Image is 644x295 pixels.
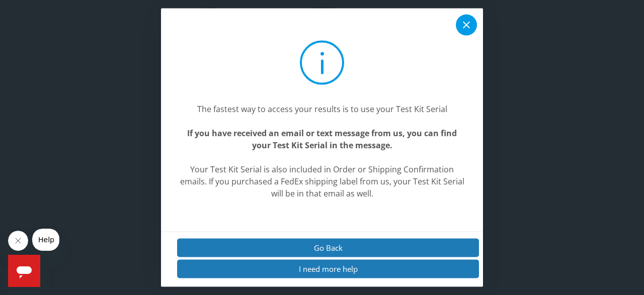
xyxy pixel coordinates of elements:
iframe: 關閉訊息 [8,231,28,251]
iframe: 開啟傳訊視窗按鈕 [8,255,40,287]
center: If you have received an email or text message from us, you can find your Test Kit Serial in the m... [177,127,467,151]
center: Your Test Kit Serial is also included in Order or Shipping Confirmation emails. If you purchased ... [177,163,467,199]
button: Go Back [177,238,479,257]
iframe: 來自公司的訊息 [32,229,59,251]
button: I need more help [177,260,479,278]
center: The fastest way to access your results is to use your Test Kit Serial [177,103,467,115]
